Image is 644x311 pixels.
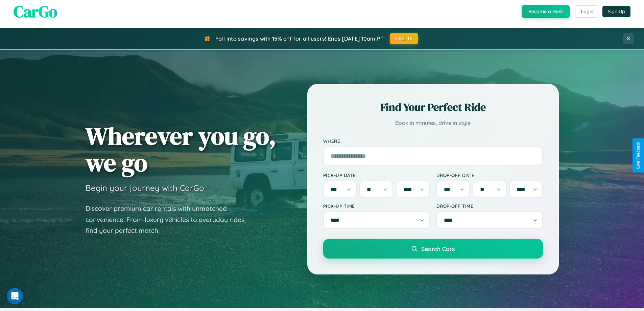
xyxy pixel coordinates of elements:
button: Sign Up [602,6,630,17]
button: Search Cars [323,239,543,259]
label: Pick-up Time [323,203,430,209]
span: Fall into savings with 15% off for all users! Ends [DATE] 10am PT. [215,35,385,42]
h1: Wherever you go, we go [86,123,276,176]
iframe: Intercom live chat [7,288,23,304]
button: Become a Host [522,5,570,18]
label: Drop-off Time [436,203,543,209]
span: Search Cars [421,245,455,252]
p: Discover premium car rentals with unmatched convenience. From luxury vehicles to everyday rides, ... [86,203,255,236]
label: Drop-off Date [436,172,543,178]
h3: Begin your journey with CarGo [86,183,204,193]
h2: Find Your Perfect Ride [323,100,543,115]
div: Give Feedback [636,142,641,169]
label: Pick-up Date [323,172,430,178]
span: CarGo [14,0,57,23]
button: FALL15 [390,33,418,44]
button: Login [575,5,599,18]
label: Where [323,138,543,144]
p: Book in minutes, drive in style [323,118,543,128]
